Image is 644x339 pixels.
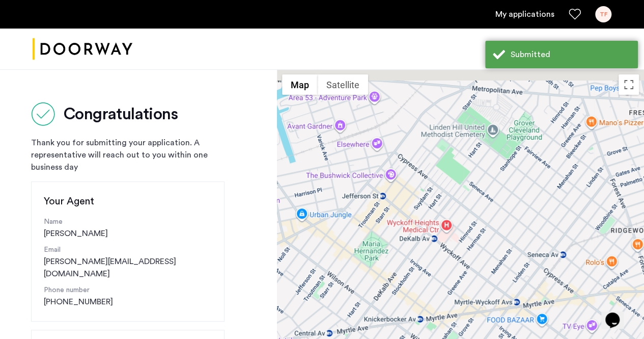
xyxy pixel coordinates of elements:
button: Show satellite imagery [318,74,368,95]
button: Toggle fullscreen view [619,74,639,95]
div: [PERSON_NAME] [44,217,212,240]
a: [PERSON_NAME][EMAIL_ADDRESS][DOMAIN_NAME] [44,255,212,280]
div: Submitted [511,48,630,61]
a: Favorites [569,8,581,20]
h3: Your Agent [44,194,212,208]
iframe: chat widget [601,298,634,329]
button: Show street map [282,74,318,95]
a: Cazamio logo [33,30,132,68]
h2: Congratulations [64,104,178,124]
a: [PHONE_NUMBER] [44,296,113,308]
div: Thank you for submitting your application. A representative will reach out to you within one busi... [31,137,225,173]
p: Email [44,245,212,255]
p: Phone number [44,285,212,296]
a: My application [495,8,554,20]
div: TF [595,6,611,22]
img: logo [33,30,132,68]
p: Name [44,217,212,227]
